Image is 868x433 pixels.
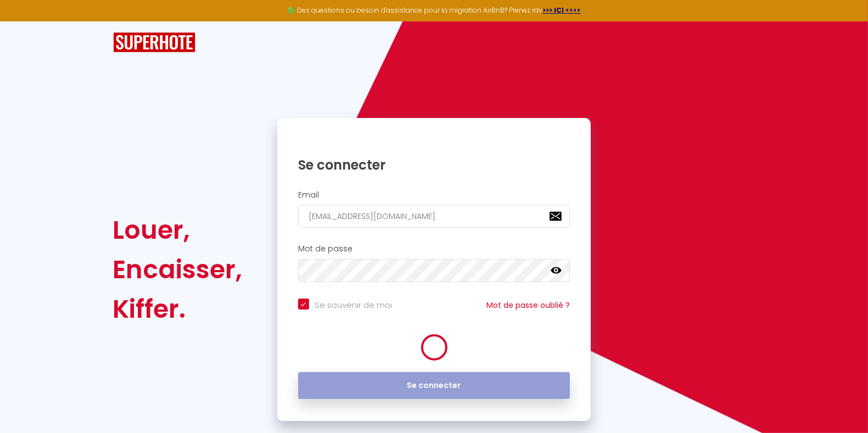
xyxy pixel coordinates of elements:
[486,300,570,311] a: Mot de passe oublié ?
[113,250,243,289] div: Encaisser,
[113,210,243,250] div: Louer,
[542,5,581,15] a: >>> ICI <<<<
[298,205,570,228] input: Ton Email
[113,289,243,329] div: Kiffer.
[113,32,195,53] img: SuperHote logo
[298,372,570,400] button: Se connecter
[298,244,570,254] h2: Mot de passe
[298,156,570,173] h1: Se connecter
[298,190,570,200] h2: Email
